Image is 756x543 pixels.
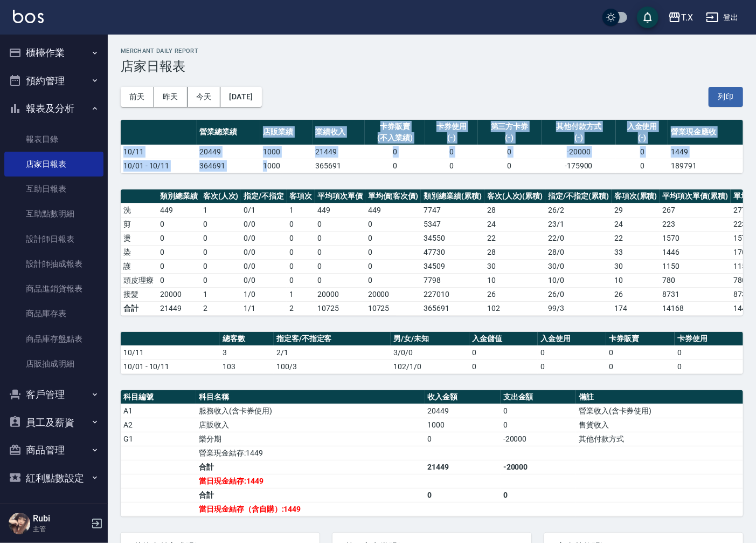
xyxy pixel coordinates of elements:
th: 類別總業績 [157,189,200,203]
td: 3 [220,345,274,359]
td: 剪 [121,217,157,231]
td: 服務收入(含卡券使用) [196,404,425,418]
td: 33 [612,245,660,259]
td: 0 [365,231,421,245]
td: 0 [425,145,477,159]
td: 0 / 1 [241,203,287,217]
td: 1150 [660,259,731,273]
th: 單均價(客次價) [365,189,421,203]
div: (-) [428,132,475,144]
th: 入金使用 [538,332,606,346]
img: Person [9,513,30,534]
button: 客戶管理 [4,381,103,409]
td: 0 / 0 [241,259,287,273]
th: 科目名稱 [196,390,425,404]
button: 今天 [188,87,221,107]
button: 報表及分析 [4,94,103,123]
div: 卡券販賣 [367,121,422,132]
td: 364691 [197,159,260,173]
td: 102 [484,301,546,315]
td: 0 [478,159,542,173]
th: 營業現金應收 [668,120,743,145]
div: (-) [481,132,539,144]
td: 26 [484,287,546,301]
td: 1000 [260,145,313,159]
th: 指定/不指定 [241,189,287,203]
td: A2 [121,418,196,432]
th: 客項次(累積) [612,189,660,203]
a: 互助點數明細 [4,201,103,226]
td: 0 [200,217,241,231]
td: 合計 [196,460,425,474]
th: 業績收入 [313,120,365,145]
th: 入金儲值 [469,332,538,346]
td: 樂分期 [196,432,425,446]
th: 平均項次單價 [315,189,365,203]
td: 0 [200,231,241,245]
div: T.X [681,11,693,24]
td: 100/3 [274,359,391,374]
a: 報表目錄 [4,127,103,152]
td: 0 [675,345,743,359]
td: 365691 [421,301,484,315]
td: 28 / 0 [545,245,612,259]
td: 34550 [421,231,484,245]
td: 頭皮理療 [121,273,157,287]
td: 0 [365,273,421,287]
td: 0 [425,488,501,502]
td: 21449 [313,145,365,159]
td: 0 [365,159,425,173]
td: 0 [287,217,315,231]
h3: 店家日報表 [121,59,743,74]
td: 合計 [121,301,157,315]
td: 0 [200,259,241,273]
td: 0 [616,145,668,159]
td: -20000 [501,432,576,446]
button: 昨天 [154,87,188,107]
td: 24 [484,217,546,231]
td: 1/1 [241,301,287,315]
th: 備註 [576,390,743,404]
td: 47730 [421,245,484,259]
td: 28 [484,203,546,217]
td: 0 [200,273,241,287]
td: 營業現金結存:1449 [196,446,425,460]
td: 8731 [660,287,731,301]
td: 20000 [315,287,365,301]
th: 總客數 [220,332,274,346]
td: 227010 [421,287,484,301]
td: A1 [121,404,196,418]
td: 0 [315,245,365,259]
td: 0 [315,273,365,287]
td: 1 [287,287,315,301]
td: 23 / 1 [545,217,612,231]
td: 0 [469,345,538,359]
button: T.X [664,6,697,29]
td: 0 [315,217,365,231]
td: 21449 [157,301,200,315]
td: 0 [287,273,315,287]
td: -20000 [542,145,616,159]
div: (-) [544,132,614,144]
button: 登出 [702,8,743,28]
td: 0 [157,273,200,287]
th: 客次(人次)(累積) [484,189,546,203]
td: 當日現金結存（含自購）:1449 [196,502,425,516]
td: 0 [501,488,576,502]
td: 0 [157,259,200,273]
td: 14168 [660,301,731,315]
th: 支出金額 [501,390,576,404]
td: 103 [220,359,274,374]
th: 客次(人次) [200,189,241,203]
a: 商品進銷貨報表 [4,276,103,301]
td: 449 [365,203,421,217]
td: 1 [287,203,315,217]
td: 22 [612,231,660,245]
td: 10 [484,273,546,287]
div: 其他付款方式 [544,121,614,132]
td: 10 [612,273,660,287]
td: 0 [478,145,542,159]
th: 營業總業績 [197,120,260,145]
td: 0 [606,359,675,374]
th: 收入金額 [425,390,501,404]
